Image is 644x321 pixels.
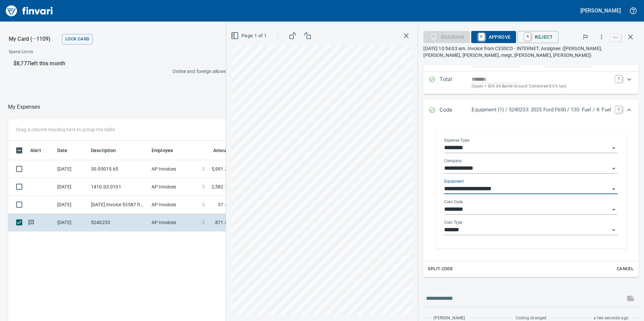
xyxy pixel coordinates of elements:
[152,146,182,154] span: Employee
[28,220,35,224] span: Has messages
[477,31,511,43] span: Approve
[444,220,462,224] label: Cost Type
[9,35,59,43] p: My Card (···1109)
[30,146,41,154] span: Alert
[202,219,205,226] span: $
[16,126,115,133] p: Drag a column heading here to group the table
[149,214,199,231] td: AP Invoices
[218,201,230,208] span: 37.54
[4,3,55,19] img: Finvari
[524,33,531,40] a: R
[62,34,93,44] button: Lock Card
[579,5,622,16] button: [PERSON_NAME]
[428,265,453,273] span: Split Code
[215,219,230,226] span: 871.89
[578,30,593,44] button: Flag
[57,146,76,154] span: Date
[91,146,125,154] span: Description
[440,75,472,90] p: Total
[616,265,634,273] span: Cancel
[609,225,618,235] button: Open
[88,196,149,214] td: [DATE] Invoice 53587 from Van-port Rigging Inc (1-11072)
[517,31,558,43] button: RReject
[55,178,88,196] td: [DATE]
[609,184,618,194] button: Open
[580,7,621,14] h5: [PERSON_NAME]
[471,31,516,43] button: AApprove
[57,146,68,154] span: Date
[523,31,553,43] span: Reject
[594,30,609,44] button: More
[13,60,225,68] p: $8,777 left this month
[8,103,40,111] p: My Expenses
[229,30,269,42] button: Page 1 of 1
[444,159,462,163] label: Company
[91,146,116,154] span: Description
[3,68,229,75] p: Online and foreign allowed
[440,106,472,115] p: Code
[149,196,199,214] td: AP Invoices
[202,201,205,208] span: $
[609,143,618,153] button: Open
[609,205,618,214] button: Open
[444,179,464,183] label: Equipment
[423,71,639,94] div: Expand
[609,29,639,45] span: Close invoice
[88,214,149,231] td: 5240233
[9,49,130,56] span: Spend Limits
[609,164,618,173] button: Open
[423,121,639,277] div: Expand
[232,32,267,40] span: Page 1 of 1
[88,178,149,196] td: 1410.03.0101
[202,166,205,172] span: $
[55,196,88,214] td: [DATE]
[444,200,463,204] label: Cost Code
[622,290,639,307] span: This records your message into the invoice and notifies anyone mentioned
[88,160,149,178] td: 30.00015.65
[152,146,173,154] span: Employee
[423,99,639,121] div: Expand
[423,34,470,39] div: Reassign
[444,138,469,142] label: Expense Type
[615,106,622,113] a: C
[212,166,230,172] span: 5,991.34
[55,160,88,178] td: [DATE]
[213,146,230,154] span: Amount
[478,33,485,40] a: A
[426,264,454,274] button: Split Code
[472,83,611,90] p: (basis + $69.04 Battle Ground Combined 8.6% tax)
[202,183,205,190] span: $
[614,264,636,274] button: Cancel
[149,160,199,178] td: AP Invoices
[65,35,89,43] span: Lock Card
[149,178,199,196] td: AP Invoices
[212,183,230,190] span: 2,582.78
[615,75,622,82] a: T
[8,103,40,111] nav: breadcrumb
[472,106,611,114] p: Equipment (1) / 5240233: 2025 Ford F600 / 130: Fuel / 4: Fuel
[611,34,621,41] a: esc
[423,45,639,59] p: [DATE] 10:54:03 am. Invoice from CESSCO - INTERNET. Assignee: ([PERSON_NAME], [PERSON_NAME], [PER...
[55,214,88,231] td: [DATE]
[30,146,50,154] span: Alert
[204,146,230,154] span: Amount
